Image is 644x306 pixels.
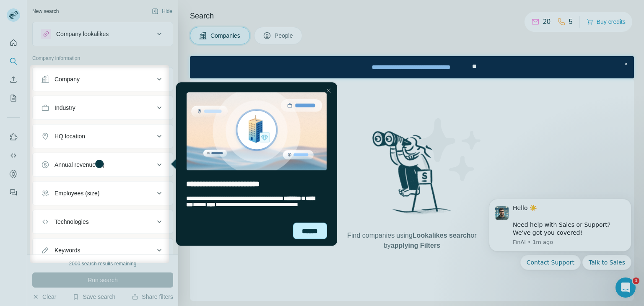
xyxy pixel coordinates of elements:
div: Employees (size) [55,189,99,197]
div: 2000 search results remaining [69,260,137,267]
button: Quick reply: Contact Support [44,66,104,81]
button: Employees (size) [33,183,173,203]
div: Industry [55,104,75,112]
div: Hello ☀️ ​ Need help with Sales or Support? We've got you covered! [36,16,149,48]
p: Message from FinAI, sent 1m ago [36,50,149,57]
button: Quick reply: Talk to Sales [106,66,155,81]
img: Profile image for FinAI [19,18,32,31]
button: Industry [33,98,173,118]
div: Company [55,75,80,83]
div: Annual revenue ($) [55,161,104,169]
button: Technologies [33,212,173,232]
div: HQ location [55,132,85,140]
div: Message content [36,16,149,48]
div: Close Step [432,3,440,12]
button: Keywords [33,240,173,260]
div: Keywords [55,246,80,254]
iframe: Tooltip [169,80,339,247]
div: message notification from FinAI, 1m ago. Hello ☀️ ​ Need help with Sales or Support? We've got yo... [13,10,155,63]
div: Quick reply options [13,66,155,81]
div: Technologies [55,218,89,226]
button: Company [33,69,173,89]
button: HQ location [33,126,173,146]
div: Upgrade plan for full access to Surfe [162,2,280,20]
button: Annual revenue ($) [33,155,173,175]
